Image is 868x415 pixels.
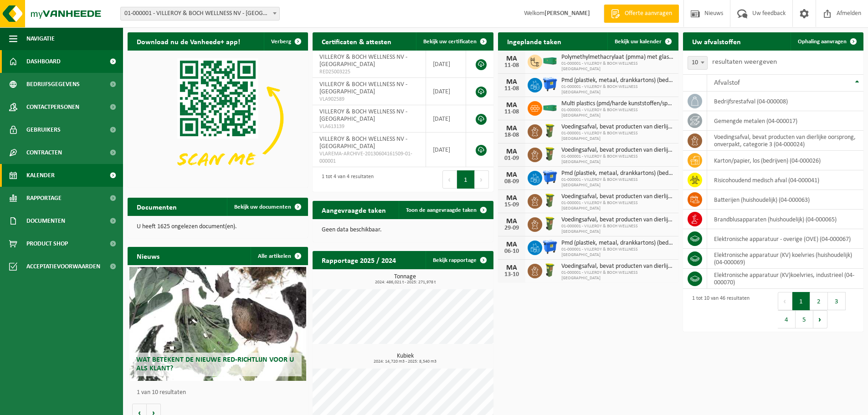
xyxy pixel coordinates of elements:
[137,389,303,396] p: 1 van 10 resultaten
[798,39,847,45] span: Ophaling aanvragen
[128,198,186,215] h2: Documenten
[26,141,62,164] span: Contracten
[707,210,863,229] td: brandblusapparaten (huishoudelijk) (04-000065)
[503,62,521,69] div: 11-08
[426,51,466,78] td: [DATE]
[778,310,796,328] button: 4
[423,39,477,45] span: Bekijk uw certificaten
[561,123,674,131] span: Voedingsafval, bevat producten van dierlijke oorsprong, onverpakt, categorie 3
[542,169,558,185] img: WB-1100-HPE-BE-01
[137,224,299,230] p: U heeft 1625 ongelezen document(en).
[128,51,308,186] img: Download de VHEPlus App
[26,187,62,210] span: Rapportage
[128,247,169,265] h2: Nieuws
[399,201,493,219] a: Toon de aangevraagde taken
[26,118,61,141] span: Gebruikers
[503,102,521,109] div: MA
[792,292,810,310] button: 1
[707,151,863,170] td: karton/papier, los (bedrijven) (04-000026)
[707,249,863,269] td: elektronische apparatuur (KV) koelvries (huishoudelijk) (04-000069)
[503,78,521,86] div: MA
[319,54,407,68] span: VILLEROY & BOCH WELLNESS NV - [GEOGRAPHIC_DATA]
[503,155,521,162] div: 01-09
[313,32,401,50] h2: Certificaten & attesten
[503,272,521,278] div: 13-10
[26,96,79,118] span: Contactpersonen
[604,5,679,23] a: Offerte aanvragen
[227,198,307,216] a: Bekijk uw documenten
[234,204,291,210] span: Bekijk uw documenten
[319,123,419,130] span: VLA613139
[313,251,405,269] h2: Rapportage 2025 / 2024
[561,240,674,247] span: Pmd (plastiek, metaal, drankkartons) (bedrijven)
[503,109,521,115] div: 11-08
[503,264,521,272] div: MA
[561,200,674,211] span: 01-000001 - VILLEROY & BOCH WELLNESS [GEOGRAPHIC_DATA]
[561,77,674,84] span: Pmd (plastiek, metaal, drankkartons) (bedrijven)
[503,202,521,208] div: 15-09
[406,207,477,213] span: Toon de aangevraagde taken
[561,177,674,188] span: 01-000001 - VILLEROY & BOCH WELLNESS [GEOGRAPHIC_DATA]
[810,292,828,310] button: 2
[426,78,466,105] td: [DATE]
[561,193,674,200] span: Voedingsafval, bevat producten van dierlijke oorsprong, onverpakt, categorie 3
[707,131,863,151] td: voedingsafval, bevat producten van dierlijke oorsprong, onverpakt, categorie 3 (04-000024)
[498,32,570,50] h2: Ingeplande taken
[129,267,306,381] a: Wat betekent de nieuwe RED-richtlijn voor u als klant?
[120,7,280,20] span: 01-000001 - VILLEROY & BOCH WELLNESS NV - ROESELARE
[813,310,827,328] button: Next
[26,164,55,187] span: Kalender
[26,255,100,278] span: Acceptatievoorwaarden
[26,27,55,50] span: Navigatie
[442,170,457,189] button: Previous
[796,310,813,328] button: 5
[426,105,466,133] td: [DATE]
[561,170,674,177] span: Pmd (plastiek, metaal, drankkartons) (bedrijven)
[426,251,493,269] a: Bekijk rapportage
[542,77,558,92] img: WB-1100-HPE-BE-01
[503,171,521,179] div: MA
[542,123,558,138] img: WB-0060-HPE-GN-50
[319,81,407,95] span: VILLEROY & BOCH WELLNESS NV - [GEOGRAPHIC_DATA]
[778,292,792,310] button: Previous
[714,79,740,87] span: Afvalstof
[503,179,521,185] div: 08-09
[271,39,291,45] span: Verberg
[707,111,863,131] td: gemengde metalen (04-000017)
[457,170,475,189] button: 1
[26,73,80,96] span: Bedrijfsgegevens
[503,225,521,231] div: 29-09
[561,54,674,61] span: Polymethylmethacrylaat (pmma) met glasvezel
[561,224,674,235] span: 01-000001 - VILLEROY & BOCH WELLNESS [GEOGRAPHIC_DATA]
[561,216,674,224] span: Voedingsafval, bevat producten van dierlijke oorsprong, onverpakt, categorie 3
[561,108,674,118] span: 01-000001 - VILLEROY & BOCH WELLNESS [GEOGRAPHIC_DATA]
[136,356,294,372] span: Wat betekent de nieuwe RED-richtlijn voor u als klant?
[503,86,521,92] div: 11-08
[317,274,493,285] h3: Tonnage
[707,229,863,249] td: elektronische apparatuur - overige (OVE) (04-000067)
[561,84,674,95] span: 01-000001 - VILLEROY & BOCH WELLNESS [GEOGRAPHIC_DATA]
[712,58,777,66] label: resultaten weergeven
[542,146,558,162] img: WB-0060-HPE-GN-50
[426,133,466,167] td: [DATE]
[828,292,846,310] button: 3
[561,154,674,165] span: 01-000001 - VILLEROY & BOCH WELLNESS [GEOGRAPHIC_DATA]
[561,270,674,281] span: 01-000001 - VILLEROY & BOCH WELLNESS [GEOGRAPHIC_DATA]
[319,108,407,123] span: VILLEROY & BOCH WELLNESS NV - [GEOGRAPHIC_DATA]
[542,239,558,255] img: WB-1100-HPE-BE-01
[622,9,674,18] span: Offerte aanvragen
[503,248,521,255] div: 06-10
[319,68,419,76] span: RED25003225
[542,57,558,65] img: HK-XC-40-GN-00
[688,291,750,329] div: 1 tot 10 van 46 resultaten
[542,193,558,208] img: WB-0060-HPE-GN-50
[322,227,484,233] p: Geen data beschikbaar.
[319,150,419,165] span: VLAREMA-ARCHIVE-20130604161509-01-000001
[319,136,407,150] span: VILLEROY & BOCH WELLNESS NV - [GEOGRAPHIC_DATA]
[26,210,65,232] span: Documenten
[503,218,521,225] div: MA
[707,190,863,210] td: batterijen (huishoudelijk) (04-000063)
[121,7,279,20] span: 01-000001 - VILLEROY & BOCH WELLNESS NV - ROESELARE
[561,147,674,154] span: Voedingsafval, bevat producten van dierlijke oorsprong, onverpakt, categorie 3
[544,10,590,17] strong: [PERSON_NAME]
